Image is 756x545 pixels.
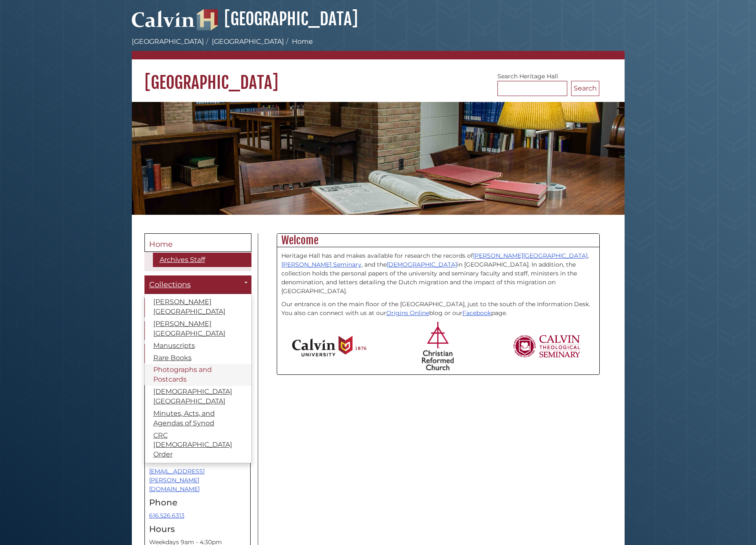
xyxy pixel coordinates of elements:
button: Search [571,81,599,96]
a: [PERSON_NAME][GEOGRAPHIC_DATA] [145,318,251,340]
a: Manuscripts [145,340,251,352]
span: Home [149,240,173,249]
a: [GEOGRAPHIC_DATA] [212,37,284,45]
a: [DEMOGRAPHIC_DATA] [387,261,457,268]
li: Home [284,37,313,47]
a: [PERSON_NAME][GEOGRAPHIC_DATA] [145,296,251,318]
a: Home [144,233,251,252]
img: Calvin Theological Seminary [513,335,581,358]
h1: [GEOGRAPHIC_DATA] [132,59,625,93]
a: Minutes, Acts, and Agendas of Synod [145,408,251,430]
img: Calvin [132,7,195,30]
a: [EMAIL_ADDRESS][PERSON_NAME][DOMAIN_NAME] [149,468,205,493]
a: Facebook [462,309,491,317]
span: Collections [149,280,191,289]
a: Collections [144,275,251,294]
a: [PERSON_NAME] Seminary [281,261,361,268]
a: Calvin University [132,19,195,27]
a: Photographs and Postcards [145,364,251,386]
h4: Phone [149,498,246,507]
nav: breadcrumb [132,37,625,59]
a: Rare Books [145,352,251,364]
a: 616.526.6313 [149,512,184,519]
a: [PERSON_NAME][GEOGRAPHIC_DATA] [473,252,588,259]
h4: Hours [149,524,246,534]
img: Christian Reformed Church [422,322,454,370]
a: [GEOGRAPHIC_DATA] [197,8,358,29]
a: Origins Online [386,309,429,317]
p: Our entrance is on the main floor of the [GEOGRAPHIC_DATA], just to the south of the Information ... [281,300,595,318]
a: [DEMOGRAPHIC_DATA][GEOGRAPHIC_DATA] [145,386,251,408]
img: Calvin University [292,336,366,357]
a: Archives Staff [153,253,251,267]
a: CRC [DEMOGRAPHIC_DATA] Order [145,430,251,461]
p: Heritage Hall has and makes available for research the records of , , and the in [GEOGRAPHIC_DATA... [281,251,595,296]
a: [GEOGRAPHIC_DATA] [132,37,204,45]
img: Hekman Library Logo [197,9,218,30]
h2: Welcome [277,234,599,247]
